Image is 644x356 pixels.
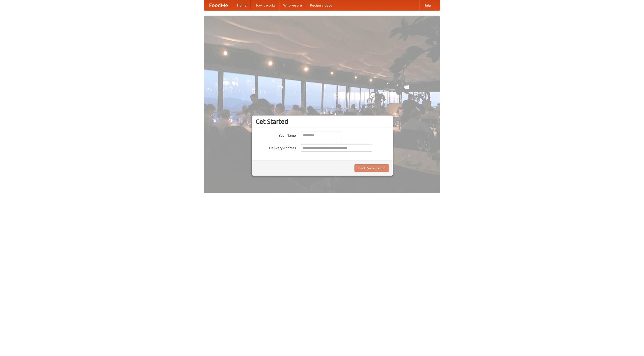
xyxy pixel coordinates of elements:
h3: Get Started [256,118,389,125]
a: Home [233,0,251,10]
a: How it works [251,0,279,10]
a: Help [419,0,435,10]
a: Who we are [279,0,306,10]
a: FoodMe [204,0,233,10]
label: Delivery Address [256,144,296,150]
a: Recipe videos [306,0,336,10]
button: Find Restaurants! [354,164,389,172]
label: Your Name [256,132,296,138]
